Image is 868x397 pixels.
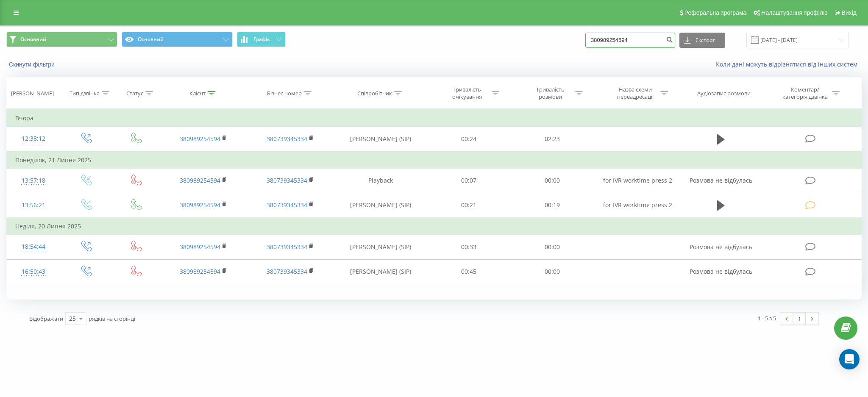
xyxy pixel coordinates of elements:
a: 380739345334 [267,267,307,275]
span: Розмова не відбулась [690,243,752,251]
span: Основний [20,36,46,43]
div: Тип дзвінка [70,90,100,97]
button: Скинути фільтри [6,61,59,68]
a: 380989254594 [180,267,220,275]
td: Playback [334,168,427,193]
div: Бізнес номер [267,90,302,97]
td: 00:45 [427,259,511,284]
a: Коли дані можуть відрізнятися вiд інших систем [716,60,862,68]
a: 380989254594 [180,176,220,184]
div: 12:38:12 [15,130,52,147]
a: 380739345334 [267,176,307,184]
div: Клієнт [189,90,206,97]
td: for IVR worktime press 2 [594,193,681,218]
a: 380739345334 [267,135,307,143]
span: Відображати [29,315,63,322]
button: Основний [122,32,233,47]
div: Тривалість очікування [444,86,490,100]
span: Вихід [842,9,857,16]
td: 00:00 [511,235,594,259]
div: 13:56:21 [15,197,52,214]
div: Співробітник [357,90,392,97]
td: 00:24 [427,127,511,152]
td: Понеділок, 21 Липня 2025 [7,152,862,169]
span: Реферальна програма [684,9,747,16]
div: Аудіозапис розмови [697,90,751,97]
td: 00:00 [511,259,594,284]
td: 00:33 [427,235,511,259]
td: 00:21 [427,193,511,218]
button: Основний [6,32,117,47]
td: [PERSON_NAME] (SIP) [334,235,427,259]
div: Тривалість розмови [528,86,573,100]
td: [PERSON_NAME] (SIP) [334,259,427,284]
span: Розмова не відбулась [690,176,752,184]
div: 16:50:43 [15,264,52,280]
div: 13:57:18 [15,172,52,189]
input: Пошук за номером [585,33,675,48]
div: 18:54:44 [15,239,52,255]
a: 1 [793,313,806,325]
span: Налаштування профілю [761,9,827,16]
div: Open Intercom Messenger [839,349,860,369]
div: [PERSON_NAME] [11,90,54,97]
td: 00:00 [511,168,594,193]
span: Графік [253,36,270,42]
a: 380739345334 [267,201,307,209]
span: рядків на сторінці [89,315,135,322]
td: Вчора [7,110,862,127]
div: Статус [126,90,143,97]
div: Назва схеми переадресації [613,86,658,100]
a: 380739345334 [267,243,307,251]
button: Графік [237,32,286,47]
div: Коментар/категорія дзвінка [780,86,830,100]
td: Неділя, 20 Липня 2025 [7,218,862,235]
td: 02:23 [511,127,594,152]
a: 380989254594 [180,135,220,143]
td: 00:07 [427,168,511,193]
td: for IVR worktime press 2 [594,168,681,193]
a: 380989254594 [180,201,220,209]
td: [PERSON_NAME] (SIP) [334,127,427,152]
span: Розмова не відбулась [690,267,752,275]
td: 00:19 [511,193,594,218]
div: 25 [69,314,76,323]
div: 1 - 5 з 5 [758,314,776,322]
td: [PERSON_NAME] (SIP) [334,193,427,218]
button: Експорт [679,33,725,48]
a: 380989254594 [180,243,220,251]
